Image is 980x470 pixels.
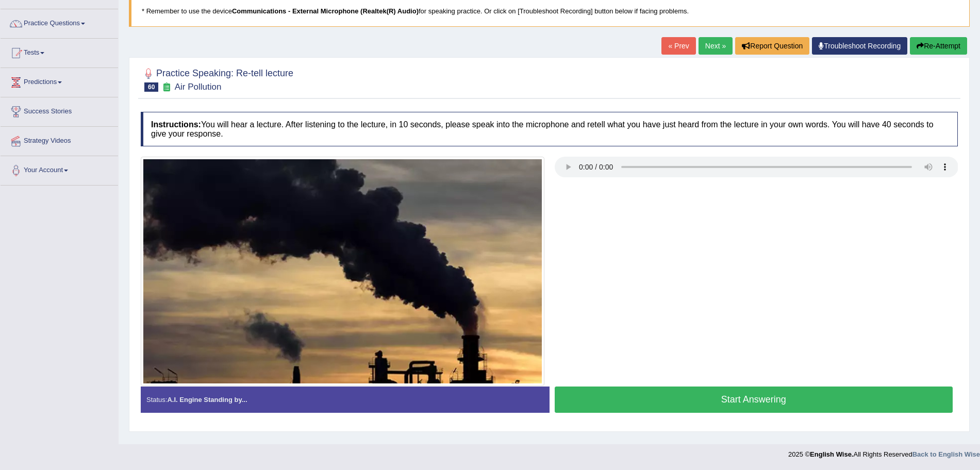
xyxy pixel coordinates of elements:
a: Troubleshoot Recording [812,37,907,55]
a: Success Stories [1,97,118,123]
a: Tests [1,39,118,64]
b: Instructions: [151,120,201,129]
a: Back to English Wise [912,450,980,458]
span: 60 [144,82,158,92]
a: « Prev [661,37,695,55]
div: 2025 © All Rights Reserved [788,444,980,459]
strong: English Wise. [810,450,853,458]
a: Strategy Videos [1,127,118,153]
strong: A.I. Engine Standing by... [167,396,247,404]
small: Exam occurring question [161,82,172,92]
a: Predictions [1,68,118,94]
b: Communications - External Microphone (Realtek(R) Audio) [232,7,419,15]
small: Air Pollution [175,82,222,92]
a: Your Account [1,156,118,182]
h4: You will hear a lecture. After listening to the lecture, in 10 seconds, please speak into the mic... [141,112,958,146]
button: Start Answering [555,387,953,413]
h2: Practice Speaking: Re-tell lecture [141,66,293,92]
div: Status: [141,387,550,413]
button: Re-Attempt [910,37,967,55]
a: Next » [699,37,733,55]
button: Report Question [735,37,809,55]
a: Practice Questions [1,9,118,35]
